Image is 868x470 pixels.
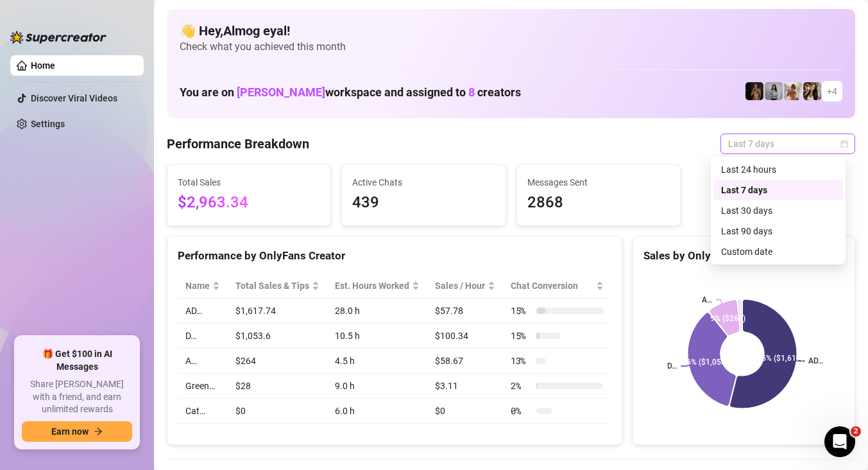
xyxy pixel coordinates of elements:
span: Check what you achieved this month [180,40,842,54]
span: Active Chats [352,175,495,189]
td: $28 [228,374,327,399]
span: 2 % [511,379,531,393]
span: $2,963.34 [178,191,320,215]
td: Green… [178,374,228,399]
div: Last 7 days [721,183,835,197]
td: $1,617.74 [228,299,327,324]
span: arrow-right [94,427,103,436]
span: 13 % [511,354,531,368]
h4: 👋 Hey, Almog eyal ! [180,22,842,40]
td: 4.5 h [327,349,427,374]
th: Chat Conversion [503,274,611,299]
div: Last 30 days [713,200,843,221]
td: AD… [178,299,228,324]
div: Last 24 hours [713,159,843,180]
img: D [745,82,763,100]
td: $57.78 [427,299,503,324]
img: logo-BBDzfeDw.svg [10,31,106,44]
span: Sales / Hour [435,279,485,293]
button: Earn nowarrow-right [22,421,132,442]
text: D… [667,362,677,371]
span: Chat Conversion [511,279,593,293]
a: Home [31,60,55,71]
span: 15 % [511,304,531,318]
td: $0 [228,399,327,424]
td: 28.0 h [327,299,427,324]
div: Last 24 hours [721,162,835,177]
td: $264 [228,349,327,374]
td: 9.0 h [327,374,427,399]
span: 15 % [511,329,531,343]
div: Performance by OnlyFans Creator [178,247,611,265]
span: Total Sales [178,175,320,189]
div: Est. Hours Worked [335,279,409,293]
span: 2 [851,426,861,437]
td: $1,053.6 [228,324,327,349]
text: A… [702,295,712,304]
a: Settings [31,119,65,129]
span: 0 % [511,404,531,418]
div: Custom date [721,245,835,259]
td: $0 [427,399,503,424]
div: Last 90 days [721,224,835,238]
text: AD… [808,356,823,365]
td: 10.5 h [327,324,427,349]
td: $100.34 [427,324,503,349]
div: Last 30 days [721,204,835,218]
h1: You are on workspace and assigned to creators [180,85,521,100]
span: calendar [840,140,848,148]
td: D… [178,324,228,349]
span: Earn now [51,426,89,437]
span: 439 [352,191,495,215]
span: 8 [468,85,475,99]
iframe: Intercom live chat [824,426,855,457]
span: + 4 [827,84,837,98]
th: Sales / Hour [427,274,503,299]
span: 2868 [527,191,670,215]
a: Discover Viral Videos [31,93,117,103]
span: Messages Sent [527,175,670,189]
div: Sales by OnlyFans Creator [643,247,844,265]
span: Total Sales & Tips [235,279,309,293]
span: [PERSON_NAME] [237,85,325,99]
td: $58.67 [427,349,503,374]
img: AD [803,82,821,100]
span: 🎁 Get $100 in AI Messages [22,348,132,373]
img: Green [784,82,802,100]
span: Last 7 days [728,134,847,153]
th: Total Sales & Tips [228,274,327,299]
span: Share [PERSON_NAME] with a friend, and earn unlimited rewards [22,378,132,416]
img: A [765,82,783,100]
div: Custom date [713,241,843,262]
h4: Performance Breakdown [167,135,309,153]
div: Last 90 days [713,221,843,241]
td: A… [178,349,228,374]
span: Name [185,279,210,293]
td: $3.11 [427,374,503,399]
td: Cat… [178,399,228,424]
th: Name [178,274,228,299]
div: Last 7 days [713,180,843,200]
td: 6.0 h [327,399,427,424]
